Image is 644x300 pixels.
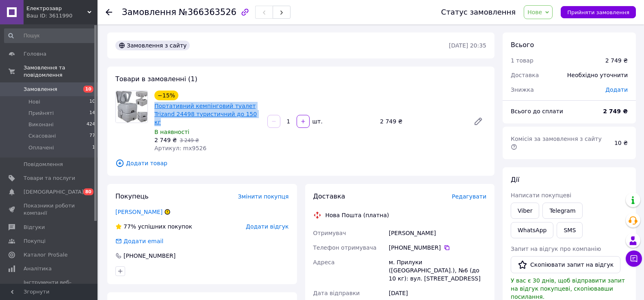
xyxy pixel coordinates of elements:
span: Всього [511,41,534,49]
a: [PERSON_NAME] [115,209,163,215]
span: Прийняти замовлення [567,9,629,15]
a: Telegram [542,203,582,219]
span: Додати товар [115,159,486,168]
div: [PHONE_NUMBER] [123,252,176,260]
span: [DEMOGRAPHIC_DATA] [24,188,84,196]
b: 2 749 ₴ [603,108,628,114]
span: 77% [124,223,136,230]
span: Додати [605,86,628,93]
button: Прийняти замовлення [561,6,636,18]
a: Viber [511,203,539,219]
span: Інструменти веб-майстра та SEO [24,279,75,294]
span: Комісія за замовлення з сайту [511,136,603,150]
div: −15% [154,91,178,100]
span: 10 [83,86,93,93]
a: Редагувати [470,113,486,129]
span: Змінити покупця [238,193,289,200]
span: Замовлення [24,86,57,93]
button: Скопіювати запит на відгук [511,256,620,273]
span: Доставка [511,72,539,78]
span: Аналітика [24,265,52,272]
span: Додати відгук [246,223,288,230]
span: Виконані [28,121,54,128]
span: Знижка [511,86,534,93]
span: Отримувач [313,230,346,236]
button: SMS [557,222,583,238]
div: шт. [310,117,323,125]
time: [DATE] 20:35 [449,42,486,49]
span: Електрозавр [26,5,87,12]
div: 2 749 ₴ [605,56,628,65]
div: Додати email [123,237,164,245]
span: Доставка [313,192,345,200]
div: [PHONE_NUMBER] [389,244,486,252]
span: Товари та послуги [24,175,75,182]
img: Портативний кемпінговий туалет Trizand 24498 туристичний до 150 кг [116,91,147,123]
div: Повернутися назад [106,8,112,16]
div: Статус замовлення [441,8,516,16]
span: Написати покупцеві [511,192,571,199]
div: м. Прилуки ([GEOGRAPHIC_DATA].), №6 (до 10 кг): вул. [STREET_ADDRESS] [387,255,488,286]
a: WhatsApp [511,222,553,238]
span: Замовлення та повідомлення [24,64,98,79]
span: Запит на відгук про компанію [511,246,601,252]
span: Повідомлення [24,161,63,168]
button: Чат з покупцем [626,250,642,267]
div: Нова Пошта (платна) [323,211,391,219]
input: Пошук [4,28,96,43]
span: Всього до сплати [511,108,563,114]
span: 3 249 ₴ [180,138,199,143]
div: успішних покупок [115,222,192,231]
span: У вас є 30 днів, щоб відправити запит на відгук покупцеві, скопіювавши посилання. [511,277,625,300]
span: Скасовані [28,132,56,140]
div: Замовлення з сайту [115,41,190,50]
div: Ваш ID: 3611990 [26,12,98,19]
span: 77 [89,132,95,140]
span: 424 [87,121,95,128]
span: 2 749 ₴ [154,137,177,143]
span: В наявності [154,129,189,135]
span: Оплачені [28,144,54,151]
span: Каталог ProSale [24,251,67,259]
span: Артикул: mx9526 [154,145,206,151]
span: Прийняті [28,110,54,117]
span: 14 [89,110,95,117]
span: Нові [28,98,40,106]
span: 10 [89,98,95,106]
span: Покупці [24,237,46,245]
span: 1 товар [511,57,533,64]
a: Портативний кемпінговий туалет Trizand 24498 туристичний до 150 кг [154,103,257,125]
span: Замовлення [122,7,176,17]
span: №366363526 [179,7,236,17]
span: Адреса [313,259,335,265]
span: 1 [92,144,95,151]
div: 10 ₴ [609,134,633,152]
span: Головна [24,50,46,58]
div: Необхідно уточнити [562,66,633,84]
span: Дата відправки [313,290,360,296]
span: Телефон отримувача [313,244,377,251]
div: [PERSON_NAME] [387,226,488,240]
span: Показники роботи компанії [24,202,75,217]
div: Додати email [115,237,164,245]
span: Дії [511,176,519,183]
span: Редагувати [452,193,486,200]
span: Нове [527,9,542,15]
div: 2 749 ₴ [377,116,467,127]
span: Товари в замовленні (1) [115,75,197,83]
span: Відгуки [24,224,45,231]
span: 80 [83,188,93,195]
span: Покупець [115,192,149,200]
